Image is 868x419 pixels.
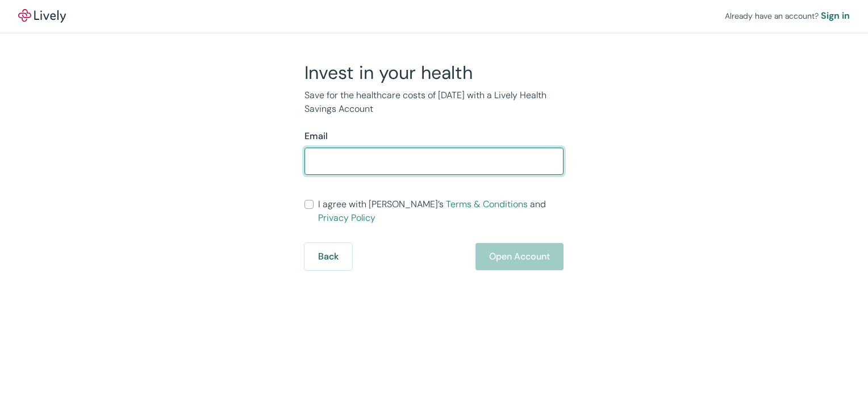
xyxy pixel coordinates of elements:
[318,198,564,225] span: I agree with [PERSON_NAME]’s and
[304,61,564,84] h2: Invest in your health
[304,129,328,143] label: Email
[18,9,66,23] a: LivelyLively
[318,212,375,224] a: Privacy Policy
[725,9,850,23] div: Already have an account?
[304,89,564,116] p: Save for the healthcare costs of [DATE] with a Lively Health Savings Account
[304,243,352,270] button: Back
[18,9,66,23] img: Lively
[821,9,850,23] a: Sign in
[446,198,528,210] a: Terms & Conditions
